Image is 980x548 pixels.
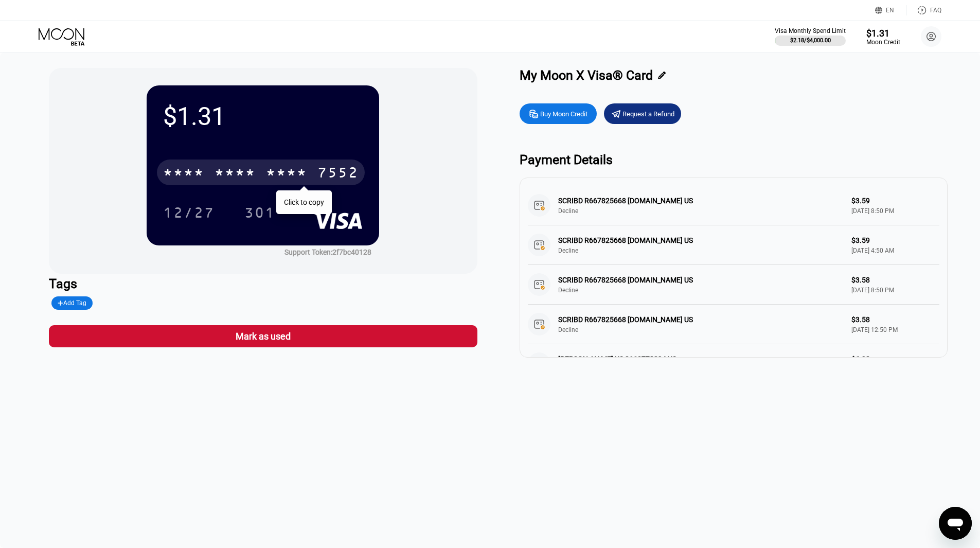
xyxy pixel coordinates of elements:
div: 301 [244,206,275,222]
div: Support Token: 2f7bc40128 [284,248,371,256]
div: Support Token:2f7bc40128 [284,248,371,256]
div: $1.31 [163,102,363,131]
div: Buy Moon Credit [520,103,597,124]
div: Add Tag [58,299,86,307]
div: $2.18 / $4,000.00 [790,37,831,44]
div: Click to copy [284,198,324,206]
div: 12/27 [155,200,222,225]
div: Tags [49,276,477,291]
div: Visa Monthly Spend Limit$2.18/$4,000.00 [775,27,846,46]
div: EN [886,7,894,14]
iframe: Button to launch messaging window [939,507,972,540]
div: 12/27 [163,206,215,222]
div: EN [875,5,906,15]
div: My Moon X Visa® Card [520,68,653,83]
div: FAQ [906,5,941,15]
div: $1.31 [866,28,900,39]
div: Request a Refund [604,103,681,124]
div: Buy Moon Credit [540,110,587,118]
div: Visa Monthly Spend Limit [775,27,846,34]
div: Request a Refund [622,110,674,118]
div: 301 [237,200,283,225]
div: 7552 [317,166,359,182]
div: Moon Credit [866,39,900,46]
div: FAQ [930,7,941,14]
div: Add Tag [51,296,93,310]
div: Mark as used [236,330,291,342]
div: Payment Details [520,152,948,167]
div: $1.31Moon Credit [866,28,900,46]
div: Mark as used [49,325,477,347]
